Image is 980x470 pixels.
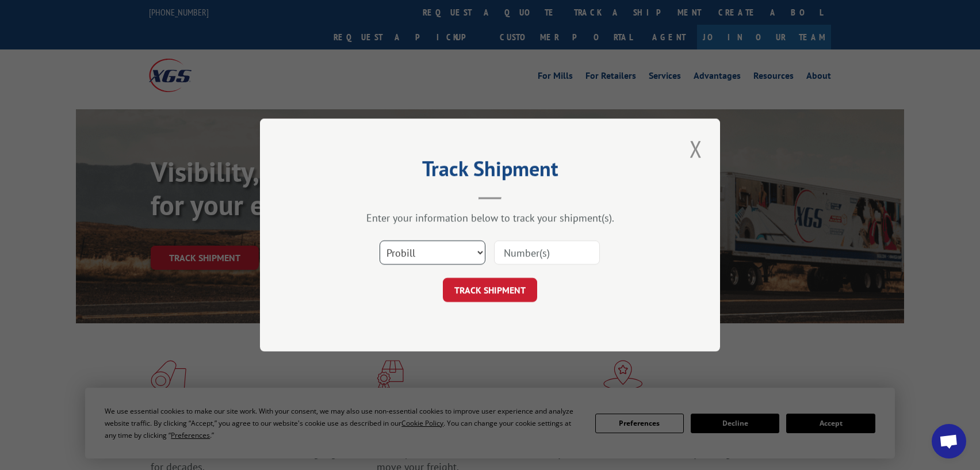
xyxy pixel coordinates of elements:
[317,161,663,182] h2: Track Shipment
[932,424,966,458] a: Open chat
[443,278,537,302] button: TRACK SHIPMENT
[317,211,663,224] div: Enter your information below to track your shipment(s).
[686,133,706,165] button: Close modal
[494,240,600,265] input: Number(s)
